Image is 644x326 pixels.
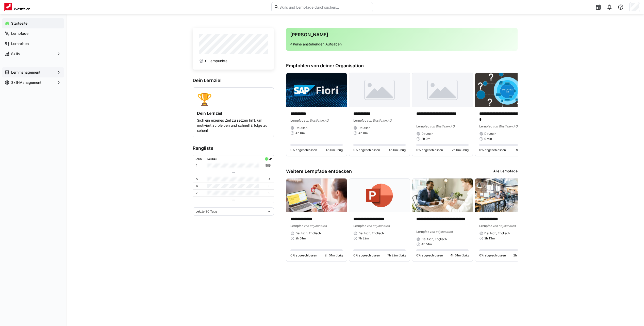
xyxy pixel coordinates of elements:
[193,78,274,83] h3: Dein Lernziel
[430,124,455,128] span: von Westfalen AG
[325,253,343,257] span: 2h 51m übrig
[269,184,271,188] p: 0
[286,73,347,107] img: image
[196,184,198,188] p: 6
[450,253,469,257] span: 4h 51m übrig
[286,169,352,174] h3: Weitere Lernpfade entdecken
[295,231,321,235] span: Deutsch, Englisch
[353,253,380,257] span: 0% abgeschlossen
[326,148,343,152] span: 4h 0m übrig
[207,157,217,160] div: Lerner
[358,131,368,135] span: 4h 0m
[484,236,495,240] span: 2h 13m
[492,224,516,228] span: von edyoucated
[195,157,202,160] div: Rang
[286,178,347,213] img: image
[269,157,272,160] div: LP
[416,230,430,234] span: Lernpfad
[421,237,447,241] span: Deutsch, Englisch
[290,253,317,257] span: 0% abgeschlossen
[269,177,271,181] p: 4
[452,148,469,152] span: 2h 0m übrig
[421,132,433,136] span: Deutsch
[416,148,443,152] span: 0% abgeschlossen
[295,236,306,240] span: 2h 51m
[295,131,305,135] span: 4h 0m
[430,230,453,234] span: von edyoucated
[295,126,307,130] span: Deutsch
[290,32,514,38] h3: [PERSON_NAME]
[353,224,367,228] span: Lernpfad
[196,164,197,168] p: 1
[493,169,518,174] a: Alle Lernpfade
[304,119,329,122] span: von Westfalen AG
[484,132,496,136] span: Deutsch
[290,224,304,228] span: Lernpfad
[205,58,227,63] span: 0 Lernpunkte
[304,224,327,228] span: von edyoucated
[416,124,430,128] span: Lernpfad
[290,119,304,122] span: Lernpfad
[484,231,510,235] span: Deutsch, Englisch
[412,73,473,107] img: image
[479,224,492,228] span: Lernpfad
[290,42,514,47] p: √ Keine anstehenden Aufgaben
[387,253,406,257] span: 7h 22m übrig
[197,111,270,116] h4: Dein Lernziel
[290,148,317,152] span: 0% abgeschlossen
[197,118,270,133] p: Sich ein eigenes Ziel zu setzen hilft, um motiviert zu bleiben und schnell Erfolge zu sehen!
[197,92,270,107] div: 🏆
[269,191,271,195] p: 0
[279,5,370,9] input: Skills und Lernpfade durchsuchen…
[416,253,443,257] span: 0% abgeschlossen
[484,137,492,141] span: 9 min
[479,124,492,128] span: Lernpfad
[358,231,384,235] span: Deutsch, Englisch
[265,164,271,168] p: 586
[353,119,367,122] span: Lernpfad
[353,148,380,152] span: 0% abgeschlossen
[412,178,473,213] img: image
[475,178,536,213] img: image
[421,242,432,246] span: 4h 51m
[358,126,370,130] span: Deutsch
[358,236,369,240] span: 7h 22m
[516,148,532,152] span: 9 min übrig
[195,209,217,214] span: Letzte 30 Tage
[193,145,274,151] h3: Rangliste
[349,73,410,107] img: image
[421,137,430,141] span: 2h 0m
[389,148,406,152] span: 4h 0m übrig
[286,63,518,69] h3: Empfohlen von deiner Organisation
[479,148,506,152] span: 0% abgeschlossen
[196,177,198,181] p: 5
[367,224,390,228] span: von edyoucated
[196,191,198,195] p: 7
[513,253,532,257] span: 2h 13m übrig
[367,119,392,122] span: von Westfalen AG
[492,124,518,128] span: von Westfalen AG
[479,253,506,257] span: 0% abgeschlossen
[349,178,410,213] img: image
[475,73,536,107] img: image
